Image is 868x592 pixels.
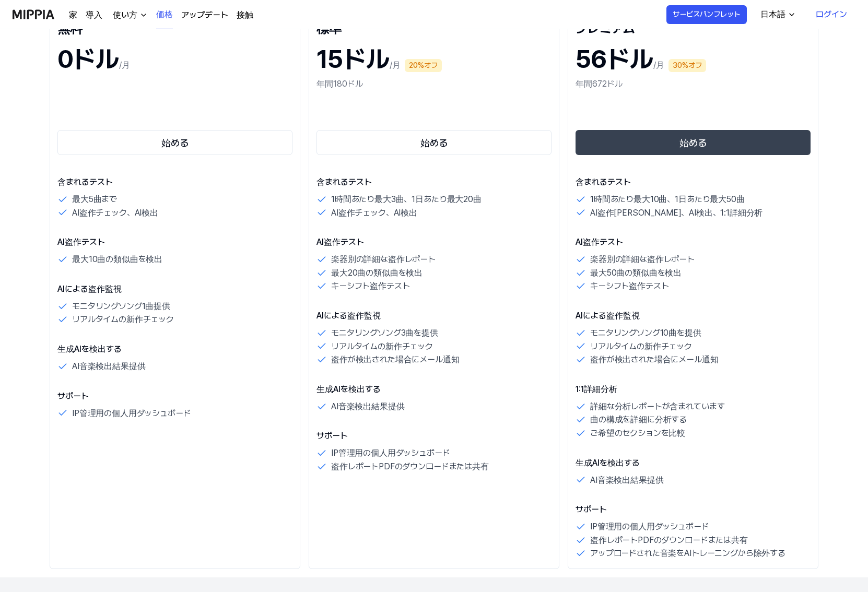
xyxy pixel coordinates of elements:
font: 最大20曲の類似曲を検出 [331,268,423,278]
button: 始める [316,130,552,155]
font: ご希望のセクションを比較 [590,428,685,438]
font: 30%オフ [673,61,702,69]
font: 使い方 [113,10,137,20]
font: AI盗作チェック、AI検出 [331,208,417,218]
font: 含まれるテスト [316,177,372,187]
font: 詳細な分析レポートが含まれています [590,401,724,411]
a: アップデート [181,9,228,21]
font: 曲の構成を詳細に分析する [590,415,687,424]
button: 使い方 [111,9,148,21]
font: 最大50曲の類似曲を検出 [590,268,682,278]
font: /月 [653,60,664,70]
font: 価格 [156,9,173,19]
font: モニタリングソング10曲を提供 [590,328,701,338]
font: AI盗作テスト [57,237,105,247]
font: 生成AIを検出する [576,458,640,468]
font: 年間180ドル [316,79,363,89]
a: 家 [69,9,77,21]
font: AI音楽検出結果提供 [72,361,145,371]
font: 楽器別の詳細な盗作レポート [331,254,436,264]
font: サポート [576,504,607,514]
font: AI盗作チェック、AI検出 [72,208,158,218]
font: アップロードされた音楽をAIトレーニングから除外する [590,548,785,558]
font: 1時間あたり最大10曲、1日あたり最大50曲 [590,194,744,204]
font: 始める [420,137,448,148]
button: サービスパンフレット [666,5,747,24]
font: 盗作が検出された場合にメール通知 [590,354,718,364]
font: /月 [119,60,130,70]
font: 20%オフ [409,61,438,69]
font: 盗作レポートPDFのダウンロードまたは共有 [590,535,748,545]
font: 0ドル [57,44,119,74]
button: 始める [57,130,292,155]
font: 導入 [86,10,102,20]
font: 56ドル [576,44,653,74]
font: キーシフト盗作テスト [331,281,409,291]
font: リアルタイムの新作チェック [331,341,433,351]
font: アップデート [181,10,228,20]
font: 楽器別の詳細な盗作レポート [590,254,695,264]
img: 下 [139,11,148,19]
a: 始める [576,128,811,157]
font: AIによる盗作監視 [576,311,640,321]
font: 生成AIを検出する [316,384,381,394]
font: サポート [57,391,89,401]
font: 1:1詳細分析 [576,384,617,394]
font: モニタリングソング3曲を提供 [331,328,438,338]
font: 1時間あたり最大3曲、1日あたり最大20曲 [331,194,482,204]
div: 日本語 [758,8,788,21]
a: 始める [57,128,292,157]
font: IP管理用の個人用ダッシュボード [590,522,709,531]
font: 始める [161,137,189,148]
a: 導入 [86,9,102,21]
font: 最大10曲の類似曲を検出 [72,254,162,264]
font: IP管理用の個人用ダッシュボード [331,448,450,458]
button: 始める [576,130,811,155]
font: 盗作が検出された場合にメール通知 [331,354,459,364]
font: 15ドル [316,44,390,74]
font: 始める [679,137,707,148]
font: ログイン [816,9,847,19]
a: 接触 [237,9,253,21]
font: リアルタイムの新作チェック [590,341,692,351]
font: 接触 [237,10,253,20]
font: AIによる盗作監視 [57,284,122,294]
font: 盗作レポートPDFのダウンロードまたは共有 [331,461,489,471]
font: IP管理用の個人用ダッシュボード [72,408,191,418]
font: リアルタイムの新作チェック [72,314,174,324]
font: AI音楽検出結果提供 [590,475,663,485]
font: AI盗作[PERSON_NAME]、AI検出、1:1詳細分析 [590,208,763,218]
font: AI盗作テスト [576,237,623,247]
button: 日本語 [752,4,802,25]
font: モニタリングソング1曲提供 [72,301,170,311]
font: 最大5曲まで [72,194,117,204]
a: 価格 [156,1,173,29]
font: 年間672ドル [576,79,623,89]
font: 生成AIを検出する [57,344,122,354]
font: 含まれるテスト [57,177,113,187]
font: AI音楽検出結果提供 [331,401,404,411]
font: 含まれるテスト [576,177,631,187]
a: 始める [316,128,552,157]
font: AIによる盗作監視 [316,311,381,321]
font: キーシフト盗作テスト [590,281,668,291]
font: /月 [390,60,401,70]
font: AI盗作テスト [316,237,364,247]
font: サポート [316,431,348,441]
font: サービスパンフレット [673,10,741,18]
font: 家 [69,10,77,20]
